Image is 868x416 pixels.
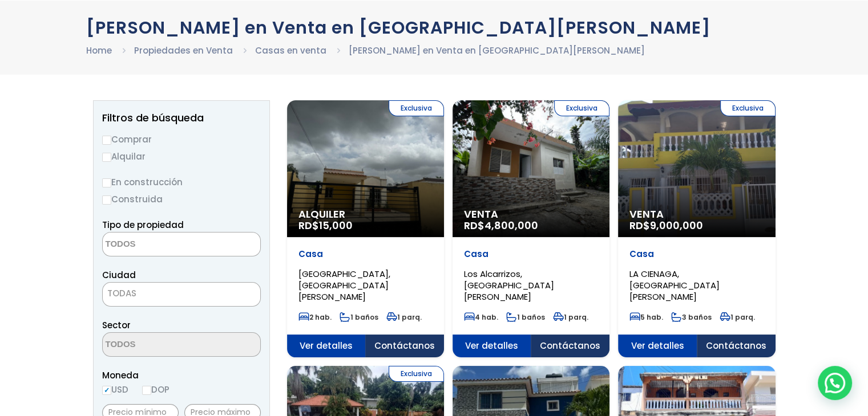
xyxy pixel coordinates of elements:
[629,209,764,220] span: Venta
[103,286,260,301] span: TODAS
[349,43,645,58] li: [PERSON_NAME] en Venta en [GEOGRAPHIC_DATA][PERSON_NAME]
[134,44,233,56] a: Propiedades en Venta
[464,218,538,233] span: RD$
[650,218,703,233] span: 9,000,000
[102,368,261,382] span: Moneda
[102,192,261,206] label: Construida
[102,175,261,189] label: En construcción
[453,335,531,357] span: Ver detalles
[629,248,764,260] p: Casa
[86,18,782,38] h1: [PERSON_NAME] en Venta en [GEOGRAPHIC_DATA][PERSON_NAME]
[554,100,609,116] span: Exclusiva
[102,219,184,231] span: Tipo de propiedad
[389,100,444,116] span: Exclusiva
[102,382,128,397] label: USD
[464,268,554,303] span: Los Alcarrizos, [GEOGRAPHIC_DATA][PERSON_NAME]
[319,218,353,233] span: 15,000
[618,335,697,357] span: Ver detalles
[720,312,755,322] span: 1 parq.
[102,136,111,145] input: Comprar
[86,44,112,56] a: Home
[464,248,598,260] p: Casa
[629,218,703,233] span: RD$
[629,268,720,303] span: LA CIENAGA, [GEOGRAPHIC_DATA][PERSON_NAME]
[287,100,444,357] a: Exclusiva Alquiler RD$15,000 Casa [GEOGRAPHIC_DATA], [GEOGRAPHIC_DATA][PERSON_NAME] 2 hab. 1 baño...
[103,333,213,357] textarea: Search
[102,178,111,187] input: En construcción
[485,218,538,233] span: 4,800,000
[298,209,433,220] span: Alquiler
[255,44,326,56] a: Casas en venta
[553,312,588,322] span: 1 parq.
[697,335,776,357] span: Contáctanos
[506,312,545,322] span: 1 baños
[531,335,609,357] span: Contáctanos
[389,366,444,382] span: Exclusiva
[629,312,663,322] span: 5 hab.
[298,312,332,322] span: 2 hab.
[618,100,775,357] a: Exclusiva Venta RD$9,000,000 Casa LA CIENAGA, [GEOGRAPHIC_DATA][PERSON_NAME] 5 hab. 3 baños 1 par...
[298,248,433,260] p: Casa
[287,335,366,357] span: Ver detalles
[340,312,378,322] span: 1 baños
[453,100,609,357] a: Exclusiva Venta RD$4,800,000 Casa Los Alcarrizos, [GEOGRAPHIC_DATA][PERSON_NAME] 4 hab. 1 baños 1...
[102,269,136,281] span: Ciudad
[464,209,598,220] span: Venta
[142,386,151,395] input: DOP
[365,335,444,357] span: Contáctanos
[107,287,136,299] span: TODAS
[102,153,111,162] input: Alquilar
[142,382,169,397] label: DOP
[102,386,111,395] input: USD
[720,100,776,116] span: Exclusiva
[464,312,498,322] span: 4 hab.
[671,312,712,322] span: 3 baños
[298,218,353,233] span: RD$
[102,282,261,307] span: TODAS
[102,195,111,205] input: Construida
[102,319,131,331] span: Sector
[102,112,261,124] h2: Filtros de búsqueda
[298,268,390,303] span: [GEOGRAPHIC_DATA], [GEOGRAPHIC_DATA][PERSON_NAME]
[103,233,213,257] textarea: Search
[386,312,422,322] span: 1 parq.
[102,149,261,164] label: Alquilar
[102,132,261,146] label: Comprar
